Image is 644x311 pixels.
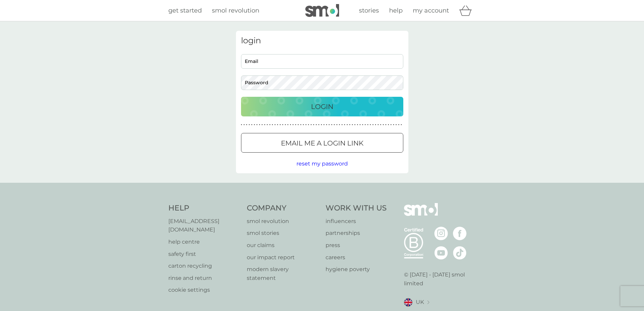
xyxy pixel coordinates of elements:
[329,123,330,127] p: ●
[248,123,250,127] p: ●
[326,217,387,226] a: influencers
[326,241,387,250] a: press
[277,123,278,127] p: ●
[427,301,429,304] img: select a new location
[404,298,412,307] img: UK flag
[413,7,449,14] span: my account
[303,123,304,127] p: ●
[305,4,339,17] img: smol
[168,6,202,16] a: get started
[393,123,394,127] p: ●
[352,123,353,127] p: ●
[168,286,240,294] a: cookie settings
[311,101,333,112] p: Login
[251,123,253,127] p: ●
[359,7,379,14] span: stories
[297,123,299,127] p: ●
[262,123,263,127] p: ●
[168,217,240,234] p: [EMAIL_ADDRESS][DOMAIN_NAME]
[388,123,389,127] p: ●
[168,238,240,246] a: help centre
[290,123,291,127] p: ●
[354,123,356,127] p: ●
[396,123,397,127] p: ●
[287,123,289,127] p: ●
[292,123,294,127] p: ●
[275,123,276,127] p: ●
[341,123,343,127] p: ●
[383,123,384,127] p: ●
[404,270,476,288] p: © [DATE] - [DATE] smol limited
[168,250,240,259] a: safety first
[282,123,284,127] p: ●
[401,123,402,127] p: ●
[243,123,245,127] p: ●
[168,7,202,14] span: get started
[365,123,366,127] p: ●
[241,97,403,116] button: Login
[459,4,476,17] div: basket
[326,203,387,214] h4: Work With Us
[404,203,438,226] img: smol
[272,123,273,127] p: ●
[413,6,449,16] a: my account
[308,123,309,127] p: ●
[247,265,319,282] a: modern slavery statement
[326,253,387,262] a: careers
[362,123,363,127] p: ●
[390,123,392,127] p: ●
[334,123,335,127] p: ●
[349,123,351,127] p: ●
[247,203,319,214] h4: Company
[247,253,319,262] a: our impact report
[385,123,387,127] p: ●
[318,123,319,127] p: ●
[300,123,302,127] p: ●
[389,6,403,16] a: help
[168,203,240,214] h4: Help
[264,123,265,127] p: ●
[267,123,268,127] p: ●
[331,123,332,127] p: ●
[336,123,338,127] p: ●
[296,159,348,168] button: reset my password
[254,123,255,127] p: ●
[344,123,345,127] p: ●
[313,123,314,127] p: ●
[453,227,467,240] img: visit the smol Facebook page
[378,123,379,127] p: ●
[256,123,258,127] p: ●
[359,6,379,16] a: stories
[326,265,387,274] a: hygiene poverty
[269,123,270,127] p: ●
[347,123,348,127] p: ●
[375,123,376,127] p: ●
[281,138,363,149] p: Email me a login link
[370,123,371,127] p: ●
[305,123,307,127] p: ●
[367,123,368,127] p: ●
[246,123,247,127] p: ●
[295,123,296,127] p: ●
[321,123,322,127] p: ●
[339,123,340,127] p: ●
[247,241,319,250] a: our claims
[398,123,400,127] p: ●
[168,274,240,283] a: rinse and return
[389,7,403,14] span: help
[380,123,381,127] p: ●
[247,229,319,238] p: smol stories
[326,123,327,127] p: ●
[247,217,319,226] a: smol revolution
[241,133,403,153] button: Email me a login link
[259,123,260,127] p: ●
